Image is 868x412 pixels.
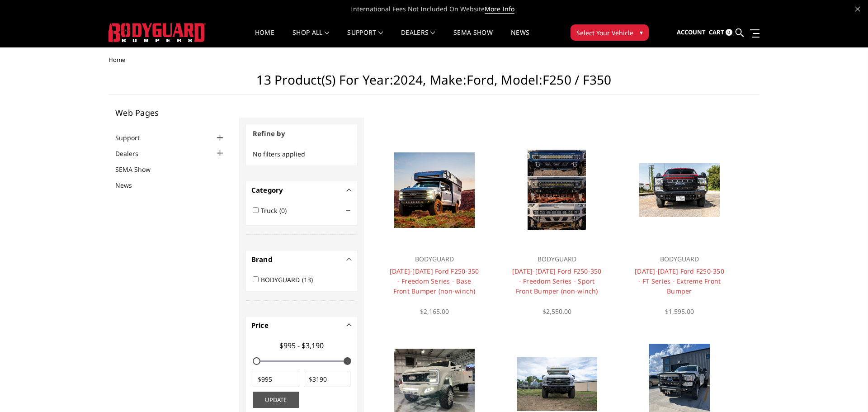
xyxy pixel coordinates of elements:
h4: Price [251,320,352,331]
label: Truck [261,206,292,215]
a: Support [115,133,151,142]
p: BODYGUARD [511,254,602,265]
a: Account [677,20,706,45]
img: Multiple lighting options [528,150,586,230]
a: Home [255,29,274,47]
span: (0) [279,206,287,215]
a: Support [347,29,383,47]
p: BODYGUARD [634,254,725,265]
span: Home [108,56,125,64]
a: [DATE]-[DATE] Ford F250-350 - Freedom Series - Base Front Bumper (non-winch) [390,267,479,295]
a: [DATE]-[DATE] Ford F250-350 - Freedom Series - Sport Front Bumper (non-winch) [512,267,602,295]
h4: Category [251,185,352,195]
button: - [347,323,352,327]
p: BODYGUARD [389,254,480,265]
span: No filters applied [253,150,305,158]
a: Multiple lighting options [502,136,611,245]
span: Cart [709,28,724,36]
span: ▾ [640,28,643,37]
button: Update [253,392,299,408]
button: - [347,188,352,192]
a: More Info [485,5,514,14]
span: 0 [726,29,732,36]
a: [DATE]-[DATE] Ford F250-350 - FT Series - Extreme Front Bumper [635,267,724,295]
a: shop all [292,29,329,47]
a: Dealers [401,29,435,47]
span: (0) [283,218,291,227]
a: Cart 0 [709,20,732,45]
h1: 13 Product(s) for Year:2024, Make:Ford, Model:F250 / F350 [108,72,759,95]
label: BODYGUARD [261,275,318,284]
h5: Web Pages [115,109,226,117]
img: BODYGUARD BUMPERS [108,23,206,42]
h4: Brand [251,254,352,265]
span: $1,595.00 [665,307,694,316]
span: (13) [302,275,313,284]
span: $2,165.00 [420,307,449,316]
span: Click to show/hide children [346,208,350,213]
span: Account [677,28,706,36]
button: Select Your Vehicle [571,24,649,41]
a: News [511,29,529,47]
a: SEMA Show [453,29,493,47]
span: $2,550.00 [542,307,571,316]
a: SEMA Show [115,165,162,174]
input: $995 [253,371,299,387]
h3: Refine by [246,124,358,143]
input: $3190 [304,371,350,387]
label: Ford [268,218,296,227]
span: Select Your Vehicle [576,28,633,38]
a: News [115,180,143,190]
a: Dealers [115,149,150,158]
button: - [347,257,352,261]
